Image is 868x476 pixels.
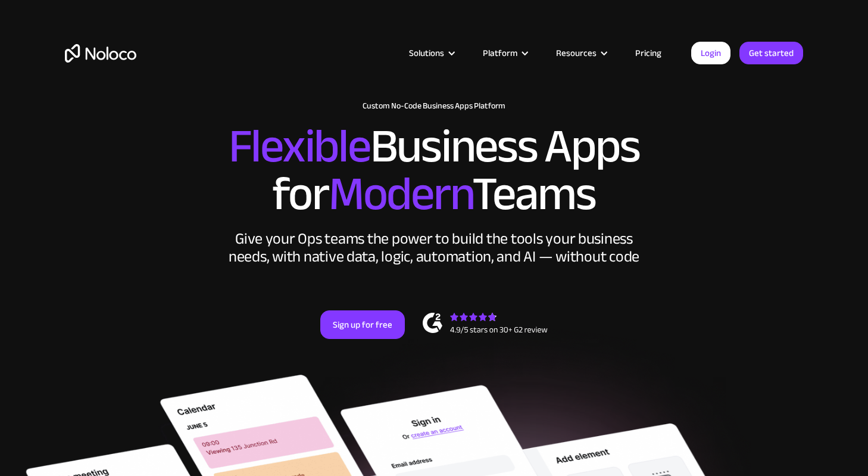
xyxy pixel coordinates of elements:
[556,45,597,61] div: Resources
[468,45,541,61] div: Platform
[483,45,517,61] div: Platform
[739,42,803,64] a: Get started
[65,44,136,63] a: home
[226,230,642,266] div: Give your Ops teams the power to build the tools your business needs, with native data, logic, au...
[409,45,444,61] div: Solutions
[620,45,676,61] a: Pricing
[229,102,370,191] span: Flexible
[691,42,730,64] a: Login
[329,150,472,238] span: Modern
[541,45,620,61] div: Resources
[394,45,468,61] div: Solutions
[65,123,803,218] h2: Business Apps for Teams
[320,310,405,339] a: Sign up for free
